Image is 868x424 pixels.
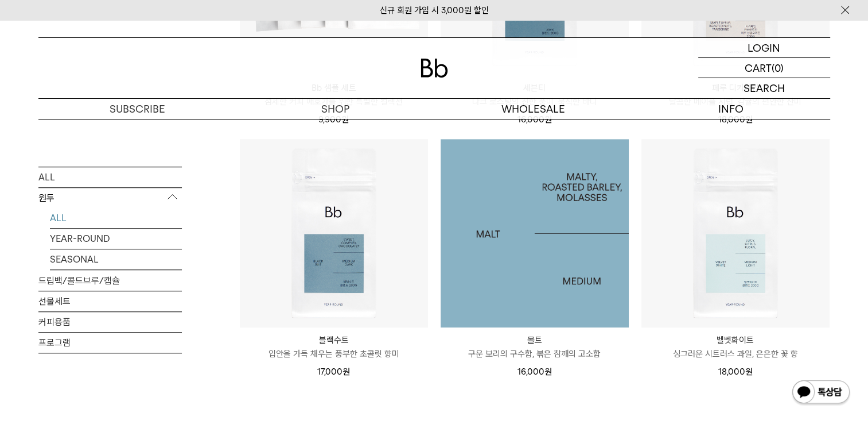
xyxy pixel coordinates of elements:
[441,347,629,361] p: 구운 보리의 구수함, 볶은 참깨의 고소함
[441,333,629,347] p: 몰트
[434,99,632,119] p: WHOLESALE
[641,347,830,361] p: 싱그러운 시트러스 과일, 은은한 꽃 향
[544,367,552,377] span: 원
[698,38,830,58] a: LOGIN
[240,347,428,361] p: 입안을 가득 채우는 풍부한 초콜릿 향미
[50,208,182,228] a: ALL
[50,249,182,269] a: SEASONAL
[38,271,182,291] a: 드립백/콜드브루/캡슐
[38,312,182,332] a: 커피용품
[317,367,350,377] span: 17,000
[421,59,448,78] img: 로고
[745,114,753,125] span: 원
[38,188,182,209] p: 원두
[38,99,236,119] a: SUBSCRIBE
[38,167,182,187] a: ALL
[718,114,753,125] span: 18,000
[50,229,182,249] a: YEAR-ROUND
[441,333,629,361] a: 몰트 구운 보리의 구수함, 볶은 참깨의 고소함
[544,114,552,125] span: 원
[641,139,830,327] img: 벨벳화이트
[772,58,784,78] p: (0)
[236,99,434,119] a: SHOP
[745,367,753,377] span: 원
[342,367,350,377] span: 원
[718,367,753,377] span: 18,000
[745,58,772,78] p: CART
[441,139,629,327] a: 몰트
[380,5,489,16] a: 신규 회원 가입 시 3,000원 할인
[341,114,349,125] span: 원
[38,333,182,353] a: 프로그램
[632,99,830,119] p: INFO
[791,379,851,407] img: 카카오톡 채널 1:1 채팅 버튼
[240,333,428,361] a: 블랙수트 입안을 가득 채우는 풍부한 초콜릿 향미
[698,58,830,78] a: CART (0)
[318,114,349,125] span: 9,900
[441,139,629,327] img: 1000000026_add2_06.jpg
[517,114,552,125] span: 16,000
[748,38,780,57] p: LOGIN
[641,333,830,361] a: 벨벳화이트 싱그러운 시트러스 과일, 은은한 꽃 향
[240,333,428,347] p: 블랙수트
[641,333,830,347] p: 벨벳화이트
[517,367,552,377] span: 16,000
[744,78,785,98] p: SEARCH
[240,139,428,327] img: 블랙수트
[38,291,182,311] a: 선물세트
